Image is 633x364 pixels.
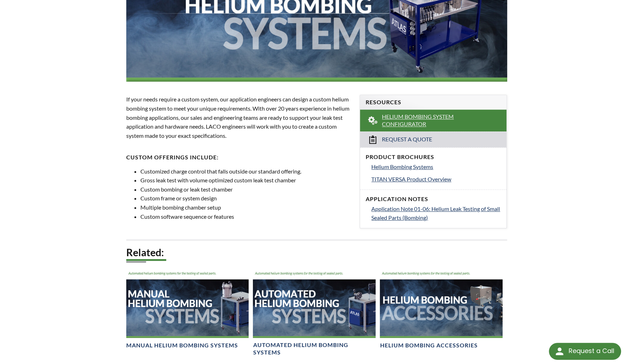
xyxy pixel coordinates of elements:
[371,163,433,170] span: Helium Bombing Systems
[366,195,501,203] h4: Application Notes
[140,176,352,185] li: Gross leak test with volume optimized custom leak test chamber
[371,204,501,222] a: Application Note 01-06: Helium Leak Testing of Small Sealed Parts (Bombing)
[371,205,500,221] span: Application Note 01-06: Helium Leak Testing of Small Sealed Parts (Bombing)
[140,203,352,212] li: Multiple bombing chamber setup
[140,167,352,176] li: Customized charge control that falls outside our standard offering.
[371,176,451,182] span: TITAN VERSA Product Overview
[126,154,352,161] h4: Custom offerings include:
[371,162,501,171] a: Helium Bombing Systems
[140,212,352,221] li: Custom software sequence or features
[382,113,486,128] span: Helium Bombing System Configurator
[380,269,503,349] a: Helium Bombing Accessories BannerHelium Bombing Accessories
[366,99,501,106] h4: Resources
[126,269,249,349] a: Manual Helium Bombing Systems BannerManual Helium Bombing Systems
[360,110,506,131] a: Helium Bombing System Configurator
[382,136,432,143] span: Request a Quote
[253,341,376,356] h4: Automated Helium Bombing Systems
[554,346,565,357] img: round button
[140,194,352,203] li: Custom frame or system design
[568,343,614,359] div: Request a Call
[253,269,376,356] a: Automated Helium Bombing Systems BannerAutomated Helium Bombing Systems
[380,342,477,349] h4: Helium Bombing Accessories
[366,153,501,161] h4: Product Brochures
[126,95,352,140] p: If your needs require a custom system, our application engineers can design a custom helium bombi...
[371,175,501,184] a: TITAN VERSA Product Overview
[140,185,352,194] li: Custom bombing or leak test chamber
[360,131,506,147] a: Request a Quote
[126,342,238,349] h4: Manual Helium Bombing Systems
[549,343,621,360] div: Request a Call
[126,246,507,259] h2: Related:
